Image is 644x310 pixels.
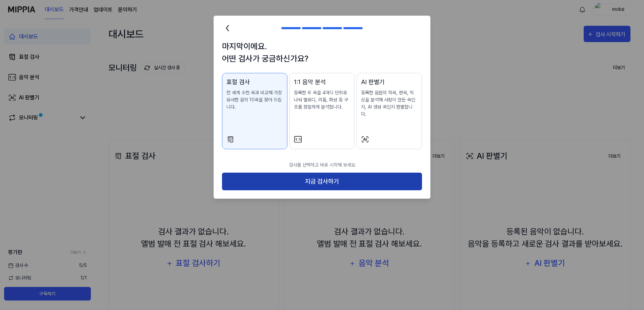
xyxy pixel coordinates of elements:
[222,40,422,65] h1: 마지막이에요. 어떤 검사가 궁금하신가요?
[222,173,422,191] button: 지금 검사하기
[222,157,422,173] p: 검사를 선택하고 바로 시작해 보세요
[226,89,283,111] p: 전 세계 수천 곡과 비교해 가장 유사한 음악 10곡을 찾아 드립니다.
[361,89,418,118] p: 등록한 음원의 작곡, 편곡, 믹싱을 분석해 사람이 만든 곡인지, AI 생성 곡인지 판별합니다.
[226,77,283,86] div: 표절 검사
[294,89,350,111] p: 등록한 두 곡을 4마디 단위로 나눠 멜로디, 리듬, 화성 등 구조를 정밀하게 분석합니다.
[222,73,287,149] button: 표절 검사전 세계 수천 곡과 비교해 가장 유사한 음악 10곡을 찾아 드립니다.
[289,73,355,149] button: 1:1 음악 분석등록한 두 곡을 4마디 단위로 나눠 멜로디, 리듬, 화성 등 구조를 정밀하게 분석합니다.
[294,77,350,86] div: 1:1 음악 분석
[357,73,422,149] button: AI 판별기등록한 음원의 작곡, 편곡, 믹싱을 분석해 사람이 만든 곡인지, AI 생성 곡인지 판별합니다.
[361,77,418,86] div: AI 판별기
